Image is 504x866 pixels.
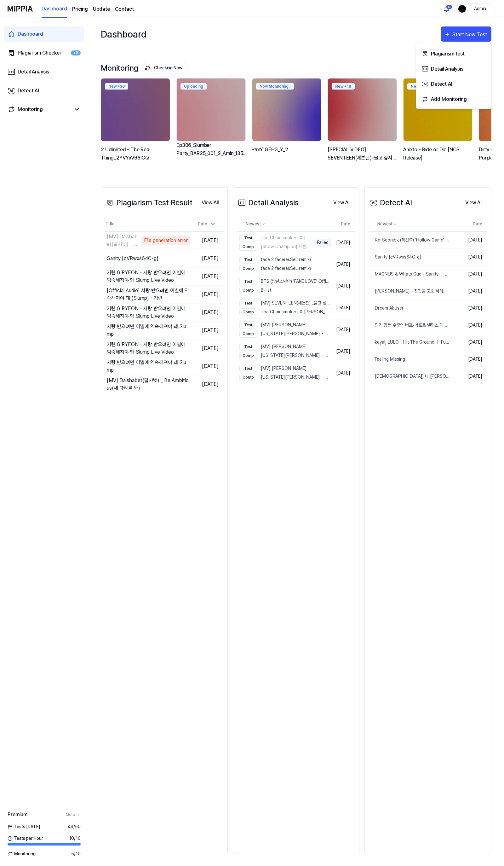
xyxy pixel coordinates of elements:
div: Test [239,256,257,264]
div: [MV] Dalshabet(달샤벳) _ Be Ambitious(내 다리를 봐) [107,233,140,248]
div: Plagiarism Test Result [105,197,192,208]
span: Premium [8,811,27,818]
a: Testface 2 face(esSeL remix)Compface 2 face(esSeL remix) [237,253,331,275]
div: Test [239,343,257,351]
a: kaya!, LULO - Hit The Ground ｜ Future House ｜ NCS [369,334,451,351]
button: View All [328,196,355,209]
div: [SPECIAL VIDEO] SEVENTEEN(세븐틴)-울고 싶지 않아(Don't Wanna Cry) Part Switch ver. [328,146,398,162]
div: Anixto - Ride or Die [NCS Release] [403,146,474,162]
td: [DATE] [451,249,487,266]
a: MAGNUS & Whats Gud - Sanity ｜ Bass House ｜ NCS - C [369,266,451,282]
a: New +9backgroundIamgeAnixto - Ride or Die [NCS Release] [403,78,474,168]
div: Comp [239,352,257,359]
td: [DATE] [331,297,355,319]
div: The Chainsmokers & [PERSON_NAME] - Something Just Like This (Lyric) [239,234,312,242]
div: 기련 GIRYEON - 사랑 받으려면 이별에 익숙해져야 돼 Slump Live Video [107,341,190,356]
a: Monitoring [8,106,71,113]
div: New + 9 [407,83,428,90]
a: Detect AI [4,83,84,98]
div: Monitoring [18,106,43,113]
a: Plagiarism Checker+9 [4,45,84,61]
td: [DATE] [190,250,224,268]
td: [DATE] [331,275,355,297]
a: Test[MV] [PERSON_NAME]Comp[US_STATE][PERSON_NAME] - We'll Never Know (prod. by [GEOGRAPHIC_DATA]) [237,362,331,384]
img: backgroundIamge [101,78,170,141]
div: Ep306_Slumber Party_BAR25_001_S_Amin_135_Ashley Fulton_V2 [176,141,247,157]
a: View All [328,196,355,209]
div: [MV] [PERSON_NAME] [239,343,330,351]
td: [DATE] [451,266,487,283]
img: profile [458,5,466,13]
div: Date [195,219,219,229]
div: Dashboard [18,30,43,38]
td: [DATE] [190,286,224,304]
div: Comp [239,308,257,316]
div: Sanity [cVRwxs64C-g] [107,255,158,262]
div: Failed [314,239,331,247]
div: face 2 face(esSeL remix) [239,265,311,272]
div: [MV] [PERSON_NAME] [239,365,330,372]
span: 10 / 10 [69,835,81,842]
div: [DEMOGRAPHIC_DATA]) 나 [PERSON_NAME] 알게 되고[PERSON_NAME] [369,373,451,380]
div: Plagiarism Checker [18,49,61,57]
span: Tests [DATE] [8,823,40,830]
div: Start New Test [452,31,488,39]
a: Test[MV] [PERSON_NAME]Comp[US_STATE][PERSON_NAME] - We'll Never Know (prod. by [GEOGRAPHIC_DATA]) [237,319,331,340]
div: [MV] Dalshabet(달샤벳) _ Be Ambitious(내 다리를 봐) [107,377,190,392]
button: Add Monitoring [419,91,489,106]
a: Update [93,5,110,13]
td: [DATE] [331,232,355,253]
td: [DATE] [190,357,224,375]
td: [DATE] [190,375,224,393]
td: [DATE] [190,232,224,250]
div: Now Monitoring.. [256,83,294,90]
td: [DATE] [451,334,487,351]
div: [PERSON_NAME] - 창팝을 고소 하라고？ 즐기면 되잖아 MV [369,288,451,294]
div: Feeling Missing [369,356,405,363]
div: Detail Analysis [431,65,486,73]
div: [Official Audio] 사랑 받으려면 이별에 익숙해져야 돼 (Slump) - 기련 [107,287,190,302]
div: kaya!, LULO - Hit The Ground ｜ Future House ｜ NCS [369,339,451,346]
button: Detail Analysis [419,61,489,76]
div: [MV] [PERSON_NAME] [239,321,330,329]
a: New +18backgroundIamge[SPECIAL VIDEO] SEVENTEEN(세븐틴)-울고 싶지 않아(Don't Wanna Cry) Part Switch ver. [328,78,398,168]
td: [DATE] [190,268,224,286]
div: 2 Unlimited - The Real Thing_2YVYxV66lGQ [101,146,171,162]
div: Detect AI [369,197,412,208]
a: Now Monitoring..backgroundIamge-tmY1GEH3_Y_2 [252,78,323,168]
div: [MV] SEVENTEEN(세븐틴) _울고 싶지 않아(Dont Wanna Cry) [239,299,330,307]
img: monitoring Icon [145,66,150,71]
a: [DEMOGRAPHIC_DATA]) 나 [PERSON_NAME] 알게 되고[PERSON_NAME] [369,368,451,385]
th: Title [105,217,190,232]
div: Test [239,321,257,329]
a: Contact [115,5,134,13]
div: Detect AI [18,87,39,95]
button: Detect AI [419,76,489,91]
img: 알림 [443,5,450,13]
td: [DATE] [190,340,224,357]
div: Uploading [180,83,207,90]
a: 믿기 힘든 수준의 버프⧸너프로 밸런스 대격변이 다가옵니다.. 25.16 패치 미리보기! [369,317,451,334]
a: View All [197,196,224,209]
button: Plagiarism test [419,46,489,61]
div: 믿기 힘든 수준의 버프⧸너프로 밸런스 대격변이 다가옵니다.. 25.16 패치 미리보기! [369,322,451,328]
td: [DATE] [331,362,355,384]
div: Re-Seonjok (리선족) 'Hollow Game' MV [369,237,451,243]
div: New + 18 [332,83,355,90]
div: [US_STATE][PERSON_NAME] - We'll Never Know (prod. by [GEOGRAPHIC_DATA]) [239,330,330,338]
a: Dashboard [4,26,84,42]
img: backgroundIamge [328,78,397,141]
div: Comp [239,374,257,381]
a: TestThe Chainsmokers & [PERSON_NAME] - Something Just Like This (Lyric)Comp[Show Champion] 세븐틴 - ... [237,232,331,253]
div: 13 [446,4,452,9]
div: -tmY1GEH3_Y_2 [252,146,323,162]
div: Test [239,234,257,242]
div: 기련 GIRYEON - 사랑 받으려면 이별에 익숙해져야 돼 Slump Live Video [107,305,190,320]
div: 사랑 받으려면 이별에 익숙해져야 돼 Slump [107,359,190,374]
td: [DATE] [451,232,487,249]
img: backgroundIamge [252,78,321,141]
div: Dream Abuser [369,305,404,311]
td: [DATE] [451,283,487,300]
div: Detect AI [431,80,486,88]
a: Test[MV] SEVENTEEN(세븐틴) _울고 싶지 않아(Dont Wanna Cry)CompThe Chainsmokers & [PERSON_NAME] - Something... [237,297,331,318]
